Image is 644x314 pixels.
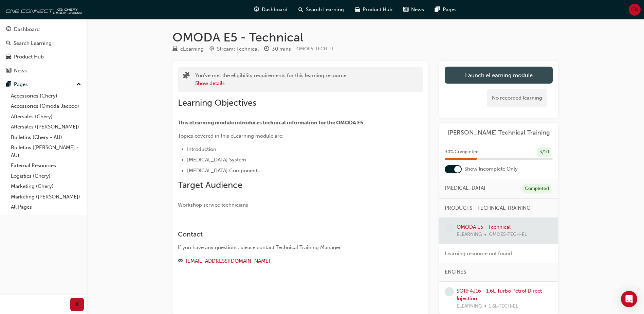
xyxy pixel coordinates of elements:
[178,244,399,251] div: If you have any questions, please contact Technical Training Manager.
[8,202,84,212] a: All Pages
[14,25,40,33] div: Dashboard
[8,111,84,122] a: Aftersales (Chery)
[445,287,454,296] span: learningRecordVerb_NONE-icon
[8,192,84,202] a: Marketing ([PERSON_NAME])
[8,91,84,101] a: Accessories (Chery)
[187,146,216,152] span: Introduction
[3,22,84,78] button: DashboardSearch LearningProduct HubNews
[445,67,553,84] a: Launch eLearning module
[217,45,259,53] div: Stream: Technical
[178,257,399,265] div: Email
[178,120,365,126] span: This eLearning module introduces technical information for the OMODA E5.
[8,142,84,160] a: Bulletins ([PERSON_NAME] - AU)
[14,53,44,61] div: Product Hub
[178,258,183,264] span: email-icon
[187,168,260,174] span: [MEDICAL_DATA] Components
[443,6,457,14] span: Pages
[445,223,454,232] span: learningRecordVerb_NONE-icon
[445,268,466,276] span: ENGINES
[8,181,84,192] a: Marketing (Chery)
[8,101,84,111] a: Accessories (Omoda Jaecoo)
[183,72,190,80] span: puzzle-icon
[6,27,11,33] span: guage-icon
[178,98,256,108] span: Learning Objectives
[264,46,269,52] span: clock-icon
[306,6,344,14] span: Search Learning
[445,184,485,192] span: [MEDICAL_DATA]
[14,39,52,47] div: Search Learning
[6,68,11,74] span: news-icon
[195,80,225,87] button: Show details
[264,45,291,53] div: Duration
[435,5,440,14] span: pages-icon
[293,3,349,17] a: search-iconSearch Learning
[75,300,80,309] span: prev-icon
[186,258,270,264] a: [EMAIL_ADDRESS][DOMAIN_NAME]
[3,51,84,63] a: Product Hub
[249,3,293,17] a: guage-iconDashboard
[3,65,84,77] a: News
[445,148,479,156] span: 30 % Completed
[178,230,399,238] h3: Contact
[14,67,27,75] div: News
[209,46,214,52] span: target-icon
[178,133,283,139] span: Topics covered in this eLearning module are:
[8,122,84,132] a: Aftersales ([PERSON_NAME])
[8,132,84,143] a: Bulletins (Chery - AU)
[272,45,291,53] div: 30 mins
[6,82,11,88] span: pages-icon
[172,30,558,45] h1: OMODA E5 - Technical
[621,291,637,307] div: Open Intercom Messenger
[3,3,81,16] img: oneconnect
[489,302,518,310] span: 1.6L-TECH-EL
[172,45,204,53] div: Type
[262,6,288,14] span: Dashboard
[398,3,429,17] a: news-iconNews
[3,78,84,91] button: Pages
[355,5,360,14] span: car-icon
[296,46,334,52] span: Learning resource code
[429,3,462,17] a: pages-iconPages
[349,3,398,17] a: car-iconProduct Hub
[3,37,84,50] a: Search Learning
[629,4,641,16] button: CN
[403,5,408,14] span: news-icon
[76,80,81,89] span: up-icon
[209,45,259,53] div: Stream
[464,165,518,173] span: Show Incomplete Only
[3,23,84,36] a: Dashboard
[487,89,547,107] div: No recorded learning
[298,5,303,14] span: search-icon
[537,147,551,157] div: 3 / 10
[195,72,348,87] div: You've met the eligibility requirements for this learning resource.
[172,46,178,52] span: learningResourceType_ELEARNING-icon
[187,157,246,163] span: [MEDICAL_DATA] System
[631,6,639,14] span: CN
[445,204,530,212] span: PRODUCTS - TECHNICAL TRAINING
[178,180,242,190] span: Target Audience
[363,6,392,14] span: Product Hub
[8,171,84,181] a: Logistics (Chery)
[254,5,259,14] span: guage-icon
[6,54,11,60] span: car-icon
[180,45,204,53] div: eLearning
[411,6,424,14] span: News
[457,288,542,302] a: SQRF4J16 - 1.6L Turbo Petrol Direct Injection
[8,160,84,171] a: External Resources
[445,250,512,257] span: Learning resource not found
[522,184,551,193] div: Completed
[178,202,248,208] span: Workshop service technicians
[6,40,11,47] span: search-icon
[445,129,553,137] a: [PERSON_NAME] Technical Training
[457,302,482,310] span: ELEARNING
[14,81,28,88] div: Pages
